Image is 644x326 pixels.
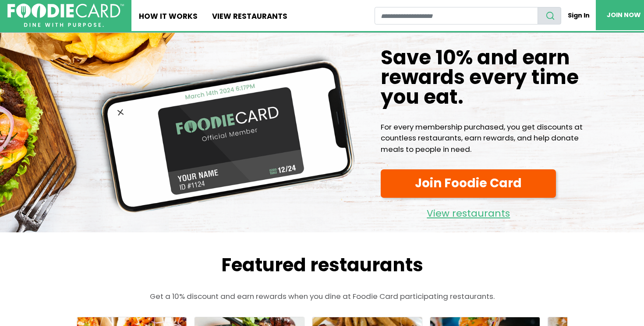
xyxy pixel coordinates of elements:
button: search [538,7,561,25]
a: Sign In [561,7,596,24]
input: restaurant search [375,7,538,25]
h1: Save 10% and earn rewards every time you eat. [381,48,600,107]
h2: Featured restaurants [59,254,585,276]
a: Join Foodie Card [381,169,556,197]
p: Get a 10% discount and earn rewards when you dine at Foodie Card participating restaurants. [59,291,585,302]
img: FoodieCard; Eat, Drink, Save, Donate [7,4,124,27]
a: View restaurants [381,201,556,221]
p: For every membership purchased, you get discounts at countless restaurants, earn rewards, and hel... [381,122,600,155]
